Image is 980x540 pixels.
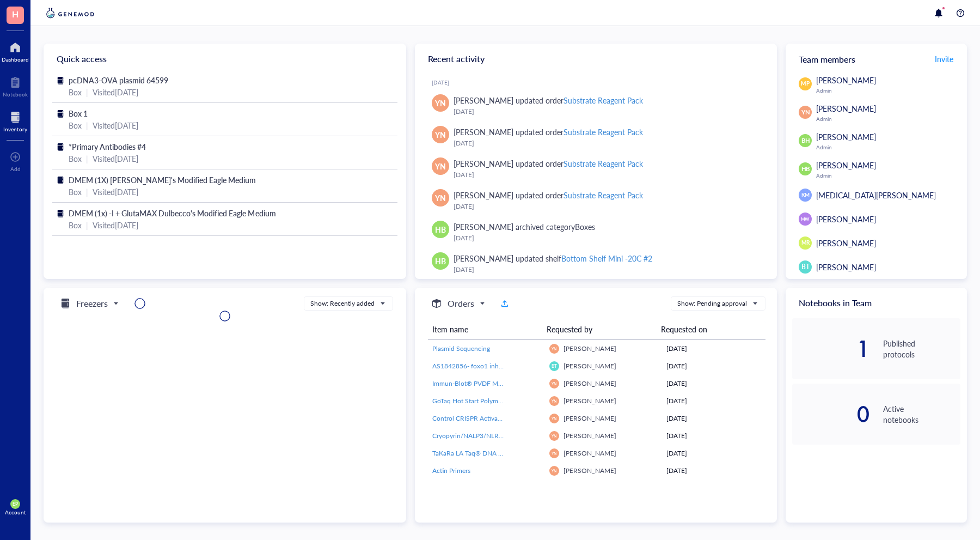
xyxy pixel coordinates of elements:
[563,126,643,137] div: Substrate Reagent Pack
[435,255,446,267] span: HB
[454,157,644,169] div: [PERSON_NAME] updated order
[816,214,876,225] span: [PERSON_NAME]
[69,108,88,119] span: Box 1
[432,448,619,458] span: TaKaRa LA Taq® DNA Polymerase (Mg2+ plus buffer) - 250 Units
[552,381,557,386] span: YN
[816,131,876,142] span: [PERSON_NAME]
[666,344,761,354] div: [DATE]
[666,414,761,423] div: [DATE]
[93,219,138,231] div: Visited [DATE]
[69,208,276,219] span: DMEM (1x) -I + GlutaMAX Dulbecco's Modified Eagle Medium
[801,108,810,117] span: YN
[666,448,761,458] div: [DATE]
[552,346,557,351] span: YN
[552,398,557,403] span: YN
[12,7,19,21] span: H
[801,216,810,222] span: MW
[86,219,88,231] div: |
[432,448,541,458] a: TaKaRa LA Taq® DNA Polymerase (Mg2+ plus buffer) - 250 Units
[563,431,616,440] span: [PERSON_NAME]
[432,79,769,86] div: [DATE]
[5,509,26,515] div: Account
[563,466,616,475] span: [PERSON_NAME]
[424,248,769,280] a: HB[PERSON_NAME] updated shelfBottom Shelf Mini -20C #2[DATE]
[454,106,760,117] div: [DATE]
[3,108,27,132] a: Inventory
[454,126,644,138] div: [PERSON_NAME] updated order
[561,253,652,264] div: Bottom Shelf Mini -20C #2
[552,433,557,438] span: YN
[563,158,643,169] div: Substrate Reagent Pack
[816,103,876,114] span: [PERSON_NAME]
[666,396,761,406] div: [DATE]
[801,239,810,247] span: MR
[424,90,769,122] a: YN[PERSON_NAME] updated orderSubstrate Reagent Pack[DATE]
[310,299,375,308] div: Show: Recently added
[432,431,596,440] span: Cryopyrin/NALP3/NLRP3 CRISPR Activation Plasmid (m)
[69,174,256,185] span: DMEM (1X) [PERSON_NAME]'s Modified Eagle Medium
[432,466,470,475] span: Actin Primers
[2,56,29,63] div: Dashboard
[816,262,876,272] span: [PERSON_NAME]
[432,414,533,423] span: Control CRISPR Activation Plasmid
[86,86,88,98] div: |
[424,185,769,216] a: YN[PERSON_NAME] updated orderSubstrate Reagent Pack[DATE]
[816,75,876,86] span: [PERSON_NAME]
[801,80,810,88] span: MP
[93,119,138,131] div: Visited [DATE]
[432,396,513,405] span: GoTaq Hot Start Polymerase
[801,136,810,145] span: BH
[816,160,876,171] span: [PERSON_NAME]
[454,189,644,201] div: [PERSON_NAME] updated order
[563,95,643,106] div: Substrate Reagent Pack
[454,138,760,149] div: [DATE]
[69,186,82,198] div: Box
[786,44,967,74] div: Team members
[454,252,653,264] div: [PERSON_NAME] updated shelf
[76,297,108,310] h5: Freezers
[432,379,541,389] a: Immun-Blot® PVDF Membrane, Roll, 26 cm x 3.3 m, 1620177
[816,172,960,179] div: Admin
[563,448,616,458] span: [PERSON_NAME]
[69,119,82,131] div: Box
[3,91,28,98] div: Notebook
[44,44,406,74] div: Quick access
[69,75,168,86] span: pcDNA3-OVA plasmid 64599
[432,344,490,353] span: Plasmid Sequencing
[432,466,541,476] a: Actin Primers
[801,262,810,272] span: BT
[415,44,777,74] div: Recent activity
[432,379,612,388] span: Immun-Blot® PVDF Membrane, Roll, 26 cm x 3.3 m, 1620177
[792,405,869,423] div: 0
[435,97,446,109] span: YN
[657,319,757,339] th: Requested on
[435,129,446,141] span: YN
[69,86,82,98] div: Box
[934,50,954,68] button: Invite
[677,299,747,308] div: Show: Pending approval
[454,221,595,233] div: [PERSON_NAME] archived category
[816,144,960,150] div: Admin
[93,153,138,165] div: Visited [DATE]
[454,169,760,180] div: [DATE]
[3,74,28,98] a: Notebook
[435,160,446,172] span: YN
[935,53,953,64] span: Invite
[542,319,657,339] th: Requested by
[666,431,761,441] div: [DATE]
[816,87,960,94] div: Admin
[563,344,616,353] span: [PERSON_NAME]
[552,451,557,456] span: YN
[883,338,960,360] div: Published protocols
[10,166,21,172] div: Add
[563,361,616,371] span: [PERSON_NAME]
[432,361,514,371] span: AS1842856- foxo1 inhibitor
[454,201,760,212] div: [DATE]
[86,186,88,198] div: |
[69,153,82,165] div: Box
[69,219,82,231] div: Box
[2,39,29,63] a: Dashboard
[575,221,595,232] div: Boxes
[563,379,616,388] span: [PERSON_NAME]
